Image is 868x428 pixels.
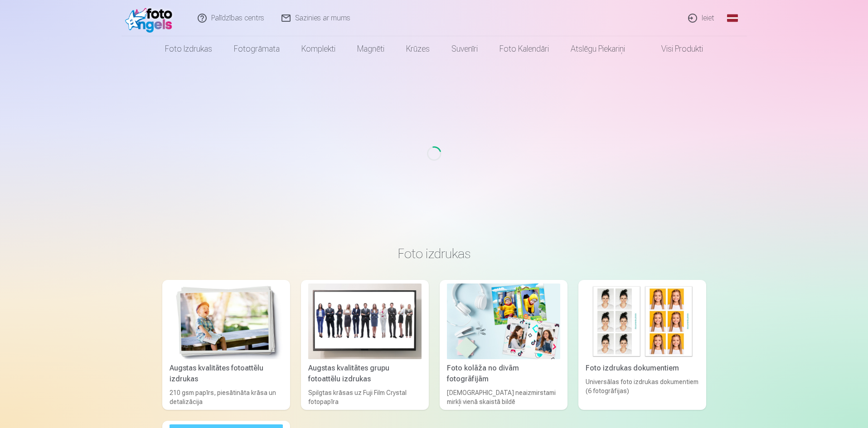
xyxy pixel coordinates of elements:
a: Foto izdrukas dokumentiemFoto izdrukas dokumentiemUniversālas foto izdrukas dokumentiem (6 fotogr... [578,280,706,410]
h3: Foto izdrukas [170,245,699,262]
a: Foto kalendāri [489,36,560,62]
div: Augstas kvalitātes grupu fotoattēlu izdrukas [305,363,425,385]
div: Foto izdrukas dokumentiem [582,363,703,374]
div: 210 gsm papīrs, piesātināta krāsa un detalizācija [166,388,286,406]
img: Augstas kvalitātes fotoattēlu izdrukas [170,284,283,359]
img: Augstas kvalitātes grupu fotoattēlu izdrukas [308,284,422,359]
div: Universālas foto izdrukas dokumentiem (6 fotogrāfijas) [582,377,703,406]
a: Visi produkti [636,36,714,62]
div: Augstas kvalitātes fotoattēlu izdrukas [166,363,286,385]
div: Spilgtas krāsas uz Fuji Film Crystal fotopapīra [305,388,425,406]
a: Augstas kvalitātes fotoattēlu izdrukasAugstas kvalitātes fotoattēlu izdrukas210 gsm papīrs, piesā... [162,280,290,410]
img: Foto izdrukas dokumentiem [586,284,699,359]
img: /fa1 [125,4,177,33]
img: Foto kolāža no divām fotogrāfijām [447,284,560,359]
a: Fotogrāmata [223,36,291,62]
a: Atslēgu piekariņi [560,36,636,62]
a: Foto kolāža no divām fotogrāfijāmFoto kolāža no divām fotogrāfijām[DEMOGRAPHIC_DATA] neaizmirstam... [440,280,567,410]
a: Komplekti [291,36,346,62]
a: Foto izdrukas [154,36,223,62]
a: Augstas kvalitātes grupu fotoattēlu izdrukasAugstas kvalitātes grupu fotoattēlu izdrukasSpilgtas ... [301,280,429,410]
a: Magnēti [346,36,395,62]
div: [DEMOGRAPHIC_DATA] neaizmirstami mirkļi vienā skaistā bildē [443,388,564,406]
a: Krūzes [395,36,441,62]
div: Foto kolāža no divām fotogrāfijām [443,363,564,385]
a: Suvenīri [441,36,489,62]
